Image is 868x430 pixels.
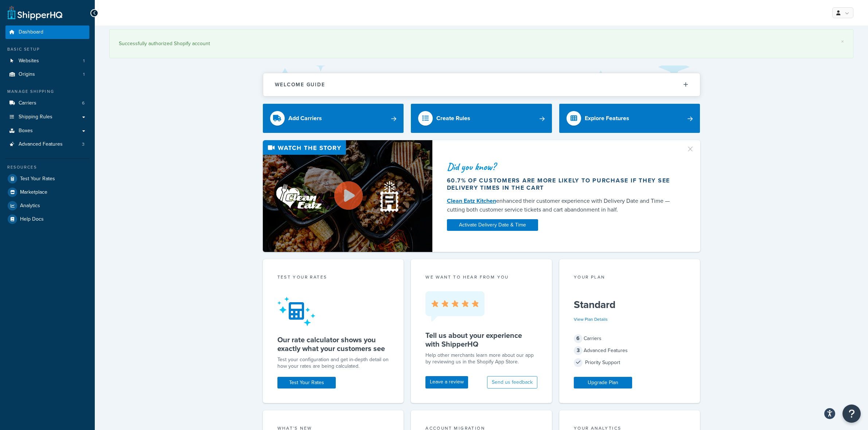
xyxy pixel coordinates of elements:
div: Your Plan [574,274,686,282]
a: Analytics [5,199,89,212]
div: Test your configuration and get in-depth detail on how your rates are being calculated. [277,356,389,370]
div: Manage Shipping [5,88,89,95]
a: Add Carriers [263,104,404,133]
div: 60.7% of customers are more likely to purchase if they see delivery times in the cart [447,177,677,192]
p: we want to hear from you [425,274,537,280]
a: Activate Delivery Date & Time [447,219,538,231]
span: Advanced Features [19,141,63,147]
span: Test Your Rates [20,176,55,182]
p: Help other merchants learn more about our app by reviewing us in the Shopify App Store. [425,352,537,365]
span: Marketplace [20,189,47,196]
div: Basic Setup [5,46,89,52]
span: Boxes [19,128,33,134]
a: Upgrade Plan [574,377,632,388]
div: Add Carriers [288,113,322,123]
a: Boxes [5,124,89,138]
a: Advanced Features3 [5,138,89,151]
span: Origins [19,71,35,78]
a: Create Rules [411,104,552,133]
a: Marketplace [5,186,89,199]
span: 1 [83,71,85,78]
button: Welcome Guide [263,73,700,96]
a: Origins1 [5,68,89,81]
div: Carriers [574,334,686,344]
a: Shipping Rules [5,110,89,124]
div: Successfully authorized Shopify account [119,39,844,49]
div: Resources [5,164,89,170]
li: Carriers [5,96,89,110]
a: Explore Features [559,104,700,133]
div: Did you know? [447,162,677,172]
a: Websites1 [5,54,89,68]
span: Dashboard [19,29,43,35]
li: Websites [5,54,89,68]
li: Advanced Features [5,138,89,151]
div: Create Rules [436,113,470,123]
div: enhanced their customer experience with Delivery Date and Time — cutting both customer service ti... [447,197,677,214]
a: Carriers6 [5,96,89,110]
span: Carriers [19,100,36,106]
span: 6 [82,100,85,106]
a: Clean Eatz Kitchen [447,197,496,205]
h5: Tell us about your experience with ShipperHQ [425,331,537,348]
span: Analytics [20,203,40,209]
a: View Plan Details [574,316,608,323]
span: 6 [574,334,583,343]
a: Test Your Rates [277,377,336,388]
div: Test your rates [277,274,389,282]
span: Websites [19,58,39,64]
button: Open Resource Center [842,405,861,423]
a: Dashboard [5,25,89,39]
span: Shipping Rules [19,114,52,120]
h5: Our rate calculator shows you exactly what your customers see [277,335,389,353]
div: Advanced Features [574,346,686,356]
h2: Welcome Guide [275,82,325,87]
a: Help Docs [5,213,89,226]
span: 3 [574,346,583,355]
span: Help Docs [20,216,44,222]
h5: Standard [574,299,686,311]
img: Video thumbnail [263,140,432,252]
button: Send us feedback [487,376,537,388]
a: Leave a review [425,376,468,388]
div: Explore Features [585,113,629,123]
a: Test Your Rates [5,172,89,185]
a: × [841,39,844,44]
span: 1 [83,58,85,64]
li: Origins [5,68,89,81]
span: 3 [82,141,85,147]
div: Priority Support [574,358,686,368]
